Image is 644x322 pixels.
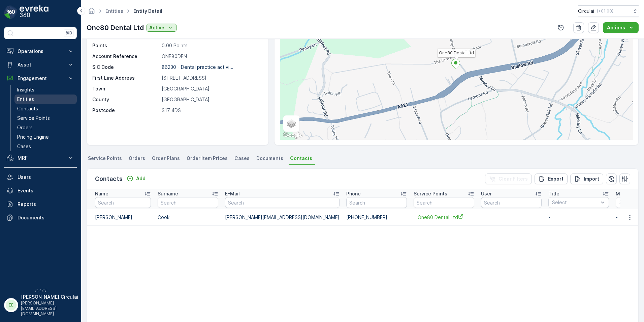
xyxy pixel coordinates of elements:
[18,214,74,221] p: Documents
[17,105,38,112] p: Contacts
[225,190,240,197] p: E-Mail
[414,197,474,208] input: Search
[418,214,470,221] a: One80 Dental Ltd
[92,53,159,60] p: Account Reference
[256,155,283,162] span: Documents
[4,45,77,58] button: Operations
[4,294,77,317] button: EE[PERSON_NAME].Circulai[PERSON_NAME][EMAIL_ADDRESS][DOMAIN_NAME]
[18,201,74,208] p: Reports
[162,64,233,70] p: 86230 - Dental practice activi...
[21,300,78,317] p: [PERSON_NAME][EMAIL_ADDRESS][DOMAIN_NAME]
[17,96,34,103] p: Entities
[552,199,599,206] p: Select
[105,8,123,14] a: Entities
[158,190,178,197] p: Surname
[481,197,542,208] input: Search
[485,173,532,184] button: Clear Filters
[548,190,559,197] p: Title
[92,64,159,71] p: SIC Code
[535,173,568,184] button: Export
[18,75,63,82] p: Engagement
[87,23,144,33] p: One80 Dental Ltd
[282,131,304,140] a: Open this area in Google Maps (opens a new window)
[18,187,74,194] p: Events
[21,294,78,300] p: [PERSON_NAME].Circulai
[548,176,563,182] p: Export
[4,58,77,72] button: Asset
[4,184,77,197] a: Events
[65,30,72,36] p: ⌘B
[282,131,304,140] img: Google
[92,42,159,49] p: Points
[17,115,50,122] p: Service Points
[4,72,77,85] button: Engagement
[132,8,164,15] span: Entity Detail
[136,175,146,182] p: Add
[147,24,176,32] button: Active
[162,96,261,103] p: [GEOGRAPHIC_DATA]
[18,61,63,68] p: Asset
[162,107,261,114] p: S17 4DS
[14,104,77,113] a: Contacts
[18,174,74,181] p: Users
[414,190,447,197] p: Service Points
[578,8,594,15] p: Circulai
[498,176,528,182] p: Clear Filters
[481,190,492,197] p: User
[88,155,122,162] span: Service Points
[95,190,108,197] p: Name
[87,209,154,225] td: [PERSON_NAME]
[14,142,77,151] a: Cases
[607,24,625,31] p: Actions
[95,174,123,184] p: Contacts
[95,197,151,208] input: Search
[187,155,228,162] span: Order Item Prices
[14,123,77,132] a: Orders
[154,209,222,225] td: Cook
[584,176,599,182] p: Import
[290,155,312,162] span: Contacts
[234,155,250,162] span: Cases
[4,288,77,292] span: v 1.47.3
[346,190,361,197] p: Phone
[17,124,33,131] p: Orders
[222,209,343,225] td: [PERSON_NAME][EMAIL_ADDRESS][DOMAIN_NAME]
[14,113,77,123] a: Service Points
[578,5,639,17] button: Circulai(+01:00)
[4,211,77,224] a: Documents
[129,155,145,162] span: Orders
[92,96,159,103] p: County
[18,155,63,161] p: MRF
[284,116,299,131] a: Layers
[17,134,49,140] p: Pricing Engine
[4,151,77,165] button: MRF
[162,85,261,92] p: [GEOGRAPHIC_DATA]
[92,75,159,81] p: First Line Address
[346,197,407,208] input: Search
[20,5,49,19] img: logo_dark-DEwI_e13.png
[162,42,261,49] p: 0.00 Points
[162,75,261,81] p: [STREET_ADDRESS]
[545,209,612,225] td: -
[570,173,603,184] button: Import
[92,107,159,114] p: Postcode
[17,86,34,93] p: Insights
[162,53,261,60] p: ONE80DEN
[17,143,31,150] p: Cases
[597,8,613,14] p: ( +01:00 )
[124,175,148,183] button: Add
[14,95,77,104] a: Entities
[149,24,164,31] p: Active
[343,209,410,225] td: [PHONE_NUMBER]
[4,170,77,184] a: Users
[603,22,639,33] button: Actions
[152,155,180,162] span: Order Plans
[18,48,63,55] p: Operations
[4,197,77,211] a: Reports
[158,197,218,208] input: Search
[88,10,95,16] a: Homepage
[6,300,17,311] div: EE
[225,197,340,208] input: Search
[4,5,18,19] img: logo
